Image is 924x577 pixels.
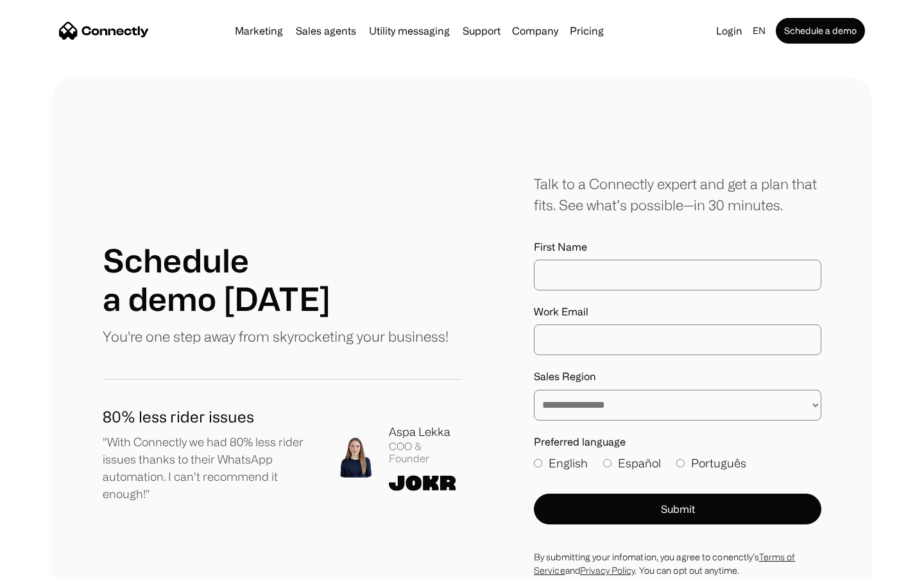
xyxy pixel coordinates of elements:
div: en [753,22,766,40]
h1: 80% less rider issues [103,405,314,428]
a: Login [711,22,748,40]
ul: Language list [26,555,77,573]
label: First Name [534,241,821,253]
div: COO & Founder [389,440,462,465]
a: Marketing [230,26,288,36]
a: Schedule a demo [776,18,865,44]
label: Work Email [534,306,821,318]
input: Español [603,459,612,467]
label: English [534,455,588,472]
a: Pricing [565,26,609,36]
input: Português [676,459,685,467]
button: Submit [534,494,821,524]
p: You're one step away from skyrocketing your business! [103,326,449,347]
label: Sales Region [534,371,821,383]
div: Talk to a Connectly expert and get a plan that fits. See what’s possible—in 30 minutes. [534,173,821,215]
label: Preferred language [534,436,821,448]
a: Terms of Service [534,552,795,575]
label: Português [676,455,746,472]
p: "With Connectly we had 80% less rider issues thanks to their WhatsApp automation. I can't recomme... [103,433,314,503]
div: Company [512,22,558,40]
a: Utility messaging [364,26,455,36]
label: Español [603,455,661,472]
div: By submitting your infomation, you agree to conenctly’s and . You can opt out anytime. [534,550,821,577]
div: Aspa Lekka [389,423,462,440]
h1: Schedule a demo [DATE] [103,241,330,318]
input: English [534,459,542,467]
aside: Language selected: English [13,553,77,573]
a: Privacy Policy [580,565,635,575]
a: Support [458,26,506,36]
a: Sales agents [291,26,361,36]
